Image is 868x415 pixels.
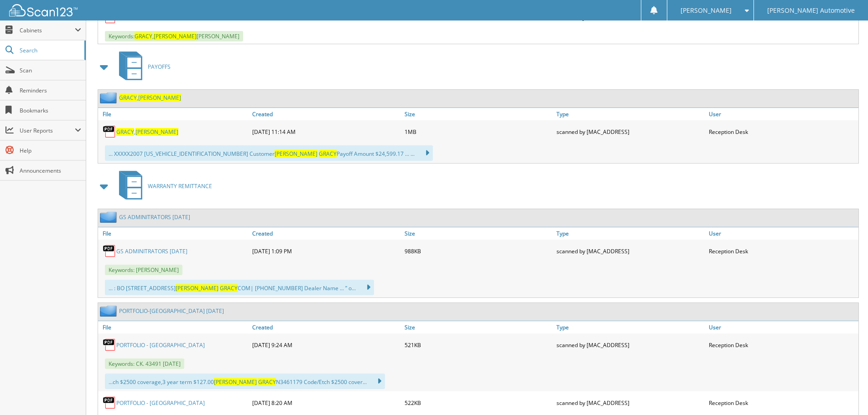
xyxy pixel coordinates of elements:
span: [PERSON_NAME] Automotive [767,8,855,13]
span: Search [20,46,80,54]
a: Size [402,108,554,120]
a: PORTFOLIO - [GEOGRAPHIC_DATA] [116,341,205,349]
a: File [98,321,250,333]
span: User Reports [20,127,75,134]
div: Reception Desk [707,242,858,260]
div: scanned by [MAC_ADDRESS] [554,242,706,260]
span: [PERSON_NAME] [154,32,197,40]
img: PDF.png [103,125,116,138]
span: [PERSON_NAME] [681,8,732,13]
a: Size [402,321,554,333]
div: [DATE] 8:20 AM [250,394,402,412]
span: GRACY [220,284,238,292]
div: scanned by [MAC_ADDRESS] [554,336,706,354]
a: GRACY,[PERSON_NAME] [116,128,178,136]
a: Type [554,227,706,240]
a: Created [250,108,402,120]
a: PAYOFFS [114,49,171,85]
span: Keywords: [PERSON_NAME] [105,265,182,275]
span: WARRANTY REMITTANCE [148,182,212,190]
div: Reception Desk [707,123,858,141]
a: GS ADMINITRATORS [DATE] [119,213,190,221]
div: [DATE] 1:09 PM [250,242,402,260]
span: Help [20,147,81,154]
span: Keywords: , [PERSON_NAME] [105,31,243,41]
iframe: Chat Widget [822,371,868,415]
a: User [707,321,858,333]
a: PORTFOLIO-[GEOGRAPHIC_DATA] [DATE] [119,307,224,315]
div: scanned by [MAC_ADDRESS] [554,123,706,141]
a: File [98,108,250,120]
span: Bookmarks [20,107,81,114]
a: Type [554,321,706,333]
span: GRACY [135,32,152,40]
img: PDF.png [103,396,116,410]
a: GS ADMINITRATORS [DATE] [116,247,187,255]
div: ... : BO [STREET_ADDRESS] COM| [PHONE_NUMBER] Dealer Name ... ” o... [105,280,374,295]
img: folder2.png [100,211,119,223]
div: [DATE] 9:24 AM [250,336,402,354]
img: folder2.png [100,92,119,103]
a: Type [554,108,706,120]
div: ...ch $2500 coverage,3 year term $127.00 N3461179 Code/Etch $2500 cover... [105,374,385,389]
a: PORTFOLIO - [GEOGRAPHIC_DATA] [116,399,205,407]
a: User [707,227,858,240]
span: Cabinets [20,26,75,34]
a: Size [402,227,554,240]
a: GRACY,[PERSON_NAME] [119,94,181,102]
span: GRACY [116,128,134,136]
div: 521KB [402,336,554,354]
div: scanned by [MAC_ADDRESS] [554,394,706,412]
span: [PERSON_NAME] [176,284,218,292]
div: [DATE] 11:14 AM [250,123,402,141]
span: Announcements [20,167,81,174]
span: [PERSON_NAME] [214,378,257,386]
a: Created [250,227,402,240]
div: 522KB [402,394,554,412]
img: scan123-logo-white.svg [9,4,78,16]
a: User [707,108,858,120]
img: PDF.png [103,244,116,258]
div: Reception Desk [707,336,858,354]
div: 988KB [402,242,554,260]
span: GRACY [319,150,337,158]
a: Created [250,321,402,333]
img: PDF.png [103,338,116,352]
img: folder2.png [100,305,119,317]
span: Scan [20,67,81,74]
a: File [98,227,250,240]
div: Reception Desk [707,394,858,412]
a: WARRANTY REMITTANCE [114,168,212,204]
span: [PERSON_NAME] [135,128,178,136]
span: Keywords: CK. 43491 [DATE] [105,359,184,369]
div: ... XXXXX2007 [US_VEHICLE_IDENTIFICATION_NUMBER] Customer Payoff Amount $24,599.17 ... ... [105,145,433,161]
span: PAYOFFS [148,63,171,71]
span: GRACY [258,378,276,386]
span: Reminders [20,87,81,94]
span: [PERSON_NAME] [138,94,181,102]
div: 1MB [402,123,554,141]
span: [PERSON_NAME] [275,150,317,158]
span: GRACY [119,94,137,102]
